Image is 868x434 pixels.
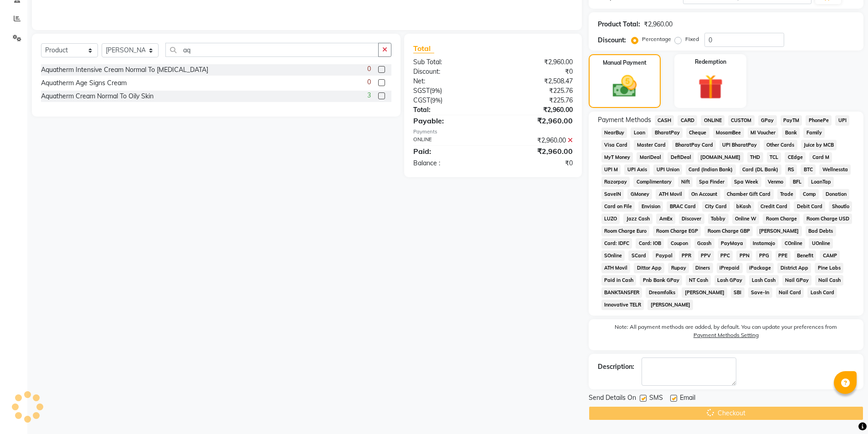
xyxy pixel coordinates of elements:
span: Trade [777,189,796,199]
span: NearBuy [601,128,627,138]
span: iPrepaid [717,263,743,273]
span: bKash [734,201,754,212]
span: RS [785,164,797,175]
span: ATH Movil [601,263,631,273]
div: Aquatherm Age Signs Cream [41,78,127,88]
span: PayTM [781,115,802,126]
span: PayMaya [718,238,746,249]
span: LUZO [601,214,620,224]
span: 3 [367,91,371,100]
span: Bad Debts [806,226,836,236]
span: Total [413,44,434,53]
span: On Account [688,189,720,199]
span: 0 [367,77,371,87]
span: Room Charge USD [803,214,852,224]
span: Master Card [634,140,668,150]
span: Lash GPay [714,275,745,286]
div: ONLINE [406,136,493,145]
span: Nail Cash [815,275,843,286]
span: Lash Card [807,287,837,298]
span: LoanTap [808,177,834,187]
span: Spa Week [731,177,761,187]
span: Room Charge GBP [704,226,753,236]
span: [PERSON_NAME] [647,300,693,310]
div: Paid: [406,146,493,157]
div: Discount: [406,67,493,77]
div: Aquatherm Cream Normal To Oily Skin [41,92,154,101]
div: Payments [413,128,572,136]
span: BharatPay Card [672,140,716,150]
span: SCard [628,250,649,261]
span: TCL [767,152,781,163]
span: Innovative TELR [601,300,644,310]
span: Bank [782,128,800,138]
span: Gcash [694,238,714,249]
span: Nail Card [776,287,804,298]
span: Envision [638,201,663,212]
span: UPI Union [653,164,682,175]
span: CASH [655,115,674,126]
span: NT Cash [686,275,711,286]
span: Card on File [601,201,635,212]
span: ONLINE [701,115,724,126]
span: Card: IOB [636,238,664,249]
span: GMoney [627,189,652,199]
div: ₹2,508.47 [493,77,580,86]
div: ₹225.76 [493,96,580,105]
div: Payable: [406,115,493,126]
span: UPI [835,115,849,126]
span: SOnline [601,250,625,261]
div: Total: [406,105,493,115]
div: Balance : [406,158,493,168]
span: Dittor App [634,263,664,273]
span: BharatPay [652,128,683,138]
span: PhonePe [806,115,832,126]
span: 9% [432,97,441,104]
span: Diners [693,263,713,273]
span: PPR [679,250,694,261]
div: ( ) [406,96,493,105]
div: ₹2,960.00 [493,115,580,126]
span: Email [680,393,695,404]
span: City Card [702,201,730,212]
span: Room Charge EGP [653,226,701,236]
span: PPC [718,250,733,261]
span: Loan [631,128,648,138]
div: ₹2,960.00 [493,105,580,115]
span: COnline [781,238,805,249]
span: ATH Movil [656,189,685,199]
span: Spa Finder [696,177,728,187]
span: iPackage [746,263,774,273]
span: Online W [732,214,760,224]
span: Save-In [748,287,772,298]
span: Lash Cash [749,275,779,286]
label: Note: All payment methods are added, by default. You can update your preferences from [598,323,854,343]
span: SBI [731,287,745,298]
span: BTC [801,164,816,175]
span: Card: IDFC [601,238,632,249]
span: DefiDeal [668,152,694,163]
span: Instamojo [750,238,778,249]
input: Search or Scan [165,43,379,57]
span: Family [803,128,825,138]
div: ₹0 [493,67,580,77]
span: Card (Indian Bank) [686,164,736,175]
span: MI Voucher [748,128,779,138]
div: Net: [406,77,493,86]
span: [PERSON_NAME] [682,287,727,298]
span: UPI M [601,164,621,175]
span: Shoutlo [829,201,852,212]
label: Redemption [695,58,726,66]
div: Aquatherm Intensive Cream Normal To [MEDICAL_DATA] [41,65,208,75]
div: Discount: [598,36,626,45]
span: MariDeal [637,152,664,163]
div: ₹0 [493,158,580,168]
span: PPN [736,250,752,261]
span: GPay [758,115,777,126]
div: Description: [598,362,634,372]
div: ₹225.76 [493,86,580,96]
span: CEdge [785,152,806,163]
label: Fixed [685,35,699,43]
label: Payment Methods Setting [693,331,759,339]
span: Discover [679,214,704,224]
